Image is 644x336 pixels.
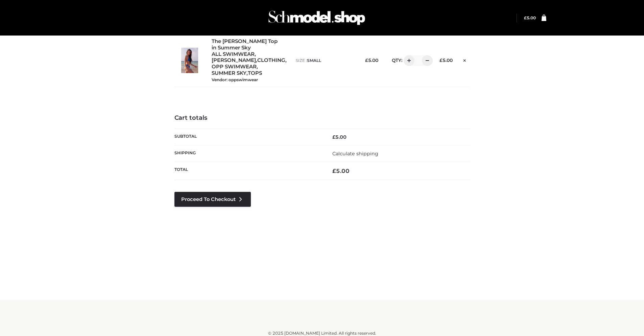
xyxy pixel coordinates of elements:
span: £ [332,134,335,140]
a: TOPS [248,70,262,76]
span: £ [365,58,368,63]
a: SUMMER SKY [212,70,246,76]
span: SMALL [307,58,321,63]
a: Remove this item [459,55,470,64]
div: QTY: [385,55,428,66]
a: ALL SWIMWEAR [212,51,255,58]
th: Total [174,162,322,180]
a: The [PERSON_NAME] Top in Summer Sky [212,38,281,51]
span: £ [332,167,336,174]
div: , , , , , [212,38,289,83]
bdi: 5.00 [332,134,347,140]
a: £5.00 [524,15,536,20]
a: [PERSON_NAME] [212,57,256,64]
bdi: 5.00 [524,15,536,20]
p: size : [296,58,354,64]
span: £ [524,15,527,20]
small: Vendor: oppswimwear [212,77,258,82]
bdi: 5.00 [365,58,378,63]
h4: Cart totals [174,114,470,122]
bdi: 5.00 [332,167,350,174]
a: CLOTHING [257,57,285,64]
img: Schmodel Admin 964 [266,4,367,31]
span: £ [439,58,443,63]
a: OPP SWIMWEAR [212,64,257,70]
a: Proceed to Checkout [174,192,251,207]
bdi: 5.00 [439,58,453,63]
th: Subtotal [174,129,322,145]
a: Calculate shipping [332,151,378,157]
th: Shipping [174,145,322,162]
